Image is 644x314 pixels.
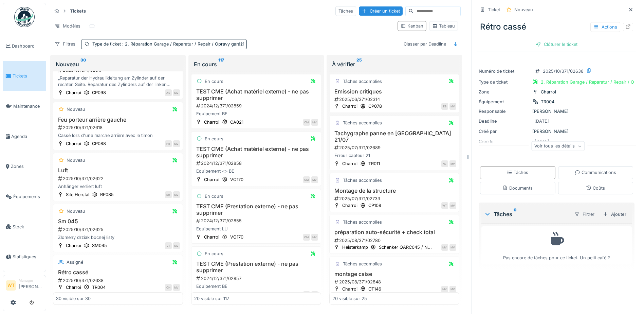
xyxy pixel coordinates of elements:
img: Badge_color-CXgf-gQk.svg [14,7,35,27]
div: MV [449,103,456,110]
div: Charroi [342,103,357,109]
div: 2025/08/371/02780 [334,237,456,244]
div: Equipement BE [194,283,318,290]
div: Erreur capteur 21 [332,152,456,159]
div: CP088 [92,140,106,147]
div: Heisterkamp [342,244,368,250]
div: Nouveau [67,208,85,214]
span: Stock [13,224,43,230]
span: Zones [11,163,43,170]
div: MV [311,119,318,126]
sup: 117 [218,60,224,68]
div: MV [441,244,448,251]
h3: Tachygraphe panne en [GEOGRAPHIC_DATA] 21/07 [332,130,456,143]
div: Charroi [204,234,219,240]
div: Charroi [342,160,357,167]
div: Tableau [432,23,455,29]
div: SM045 [92,242,107,249]
div: MV [173,140,180,147]
div: TR004 [92,284,106,291]
span: Équipements [13,193,43,200]
h3: Montage de la structure [332,188,456,194]
div: Voir tous les détails [531,141,585,151]
div: En cours [205,136,223,142]
div: MV [311,291,318,298]
div: Nouveau [67,106,85,112]
div: 2025/10/371/02625 [57,226,180,233]
div: Equipement BE [194,110,318,117]
a: Tickets [3,61,46,91]
div: VO170 [230,234,243,240]
div: Kanban [401,23,423,29]
div: Créé par [479,128,530,135]
strong: Tickets [67,8,89,14]
div: CP108 [368,202,381,209]
div: HB [165,140,172,147]
div: 2025/06/371/02314 [334,96,456,103]
a: Stock [3,212,46,242]
div: WT [441,202,448,209]
h3: Rétro cassé [56,269,180,276]
div: 2024/12/371/02859 [196,103,318,109]
div: MV [173,242,180,249]
h3: montage caise [332,271,456,277]
div: 2025/10/371/02618 [57,124,180,131]
div: CP098 [92,89,106,96]
div: Deadline [479,118,530,124]
li: WT [6,280,16,291]
div: Clôturer le ticket [533,40,580,49]
div: Charroi [541,89,556,95]
div: Rétro cassé [477,18,636,36]
div: Tâches [484,210,569,218]
div: Tâches [335,6,356,16]
div: Ajouter [600,210,629,219]
div: Filtres [52,39,78,49]
div: Zone [479,89,530,95]
div: EH [165,191,172,198]
div: EB [441,103,448,110]
h3: TEST CME (Achat matériel externe) - ne pas supprimer [194,88,318,101]
div: Assigné [67,259,83,265]
div: CM [303,176,310,183]
div: VO170 [230,176,243,183]
span: Agenda [11,133,43,140]
h3: Emission critiques [332,88,456,95]
div: CP078 [368,103,382,109]
div: 2025/07/371/02689 [334,144,456,151]
div: Communications [575,169,616,176]
div: Charroi [66,242,81,249]
div: Charroi [66,140,81,147]
sup: 25 [356,60,362,68]
div: En cours [205,250,223,257]
div: MV [449,286,456,293]
div: TR011 [368,160,380,167]
span: Dashboard [12,43,43,49]
span: Statistiques [13,254,43,260]
div: Actions [590,22,620,32]
div: Equipement LU [194,226,318,232]
div: CT146 [368,286,381,292]
div: 2025/10/371/02622 [57,175,180,182]
div: CH [165,284,172,291]
div: Classer par Deadline [401,39,449,49]
div: 2025/07/371/02733 [334,195,456,202]
div: Responsable [479,108,530,115]
div: Documents [502,185,533,191]
div: „Reparatur der Hydraulikleitung am Zylinder auf der rechten Seite. Reparatur des Zylinders auf de... [56,75,180,88]
div: Site Herstal [66,191,89,198]
a: Zones [3,152,46,182]
a: Statistiques [3,242,46,272]
div: 2025/08/371/02848 [334,279,456,285]
a: WT Manager[PERSON_NAME] [6,278,43,294]
div: Tâches accomplies [343,219,382,225]
div: Tâches accomplies [343,120,382,126]
div: JT [165,242,172,249]
div: En cours [205,193,223,199]
div: MV [173,191,180,198]
h3: Luft [56,167,180,174]
div: [PERSON_NAME] [479,108,634,115]
div: Nouveau [67,157,85,163]
div: Numéro de ticket [479,68,530,74]
div: MV [311,176,318,183]
div: Coûts [586,185,605,191]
